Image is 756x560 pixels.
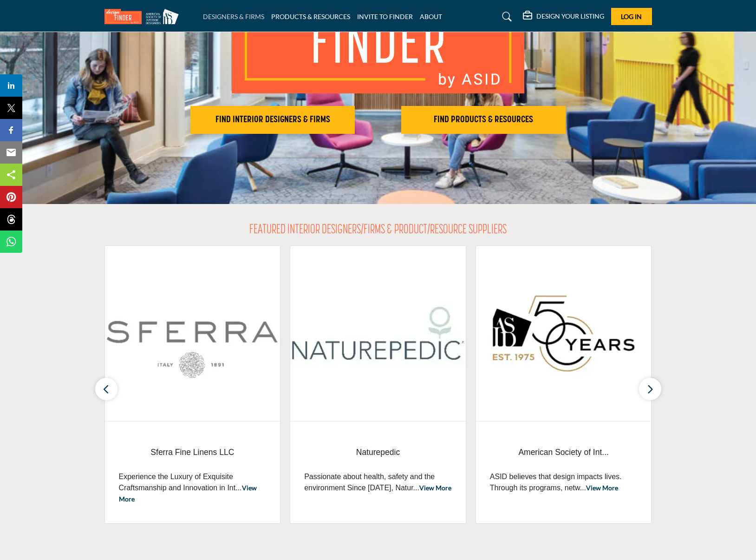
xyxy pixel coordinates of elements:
a: American Society of Int... [490,440,638,465]
a: Sferra Fine Linens LLC [119,440,267,465]
button: FIND INTERIOR DESIGNERS & FIRMS [190,106,355,134]
h2: FIND INTERIOR DESIGNERS & FIRMS [193,114,352,125]
div: DESIGN YOUR LISTING [523,11,604,22]
span: Naturepedic [304,446,452,458]
span: American Society of Interior Designers [490,440,638,465]
a: View More [119,484,257,503]
p: ASID believes that design impacts lives. Through its programs, netw... [490,471,638,494]
a: Search [493,9,518,24]
img: Site Logo [104,9,183,24]
span: Sferra Fine Linens LLC [119,446,267,458]
a: View More [419,484,451,492]
span: American Society of Int... [490,446,638,458]
img: American Society of Interior Designers [476,246,652,421]
a: ABOUT [420,13,442,20]
img: Sferra Fine Linens LLC [105,246,280,421]
h5: DESIGN YOUR LISTING [536,12,604,20]
a: View More [586,484,618,492]
a: INVITE TO FINDER [357,13,413,20]
a: DESIGNERS & FIRMS [203,13,264,20]
p: Passionate about health, safety and the environment Since [DATE], Natur... [304,471,452,494]
button: FIND PRODUCTS & RESOURCES [401,106,566,134]
h2: FIND PRODUCTS & RESOURCES [404,114,563,125]
h2: FEATURED INTERIOR DESIGNERS/FIRMS & PRODUCT/RESOURCE SUPPLIERS [249,223,507,238]
a: Naturepedic [304,440,452,465]
img: Naturepedic [290,246,466,421]
button: Log In [611,8,652,25]
span: Log In [621,13,642,20]
a: PRODUCTS & RESOURCES [271,13,350,20]
p: Experience the Luxury of Exquisite Craftsmanship and Innovation in Int... [119,471,267,505]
